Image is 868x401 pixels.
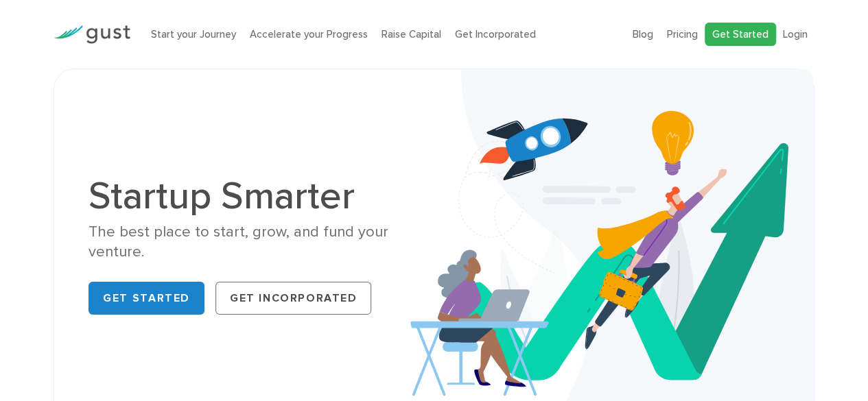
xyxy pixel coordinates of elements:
a: Accelerate your Progress [250,28,368,40]
img: Gust Logo [54,25,130,44]
div: The best place to start, grow, and fund your venture. [89,222,423,263]
a: Get Incorporated [455,28,536,40]
a: Get Started [705,23,776,47]
a: Get Started [89,282,204,315]
a: Pricing [667,28,698,40]
a: Raise Capital [382,28,441,40]
h1: Startup Smarter [89,177,423,215]
a: Start your Journey [151,28,236,40]
a: Blog [633,28,653,40]
a: Get Incorporated [215,282,372,315]
a: Login [783,28,808,40]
